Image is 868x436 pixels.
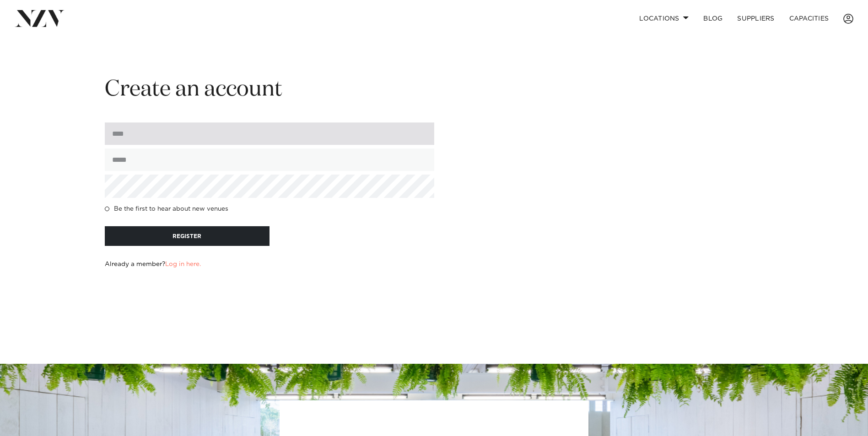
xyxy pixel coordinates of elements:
a: Already a member?Log in here. [105,261,201,286]
mark: Log in here. [165,261,201,267]
a: Locations [632,9,696,28]
h4: Be the first to hear about new venues [114,205,228,213]
button: REGISTER [105,226,270,246]
h4: Already a member? [105,261,201,268]
a: SUPPLIERS [730,9,782,28]
h1: Create an account [105,75,434,104]
a: BLOG [696,9,730,28]
img: nzv-logo.png [15,10,65,27]
a: Capacities [782,9,836,28]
